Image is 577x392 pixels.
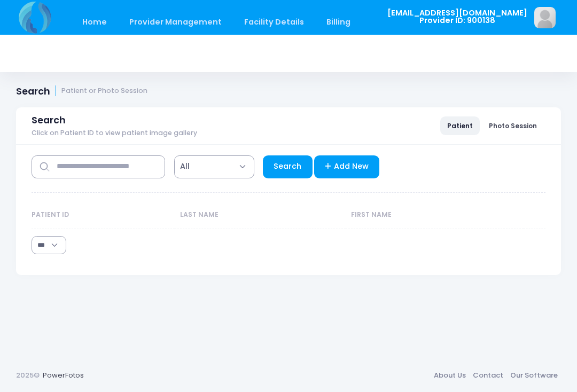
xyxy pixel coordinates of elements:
span: All [174,155,254,178]
a: Home [72,10,117,35]
span: Click on Patient ID to view patient image gallery [32,129,197,137]
span: [EMAIL_ADDRESS][DOMAIN_NAME] Provider ID: 900138 [387,9,527,25]
small: Patient or Photo Session [61,87,147,95]
th: Patient ID [32,201,175,229]
span: Search [32,114,66,126]
span: 2025© [16,370,40,380]
a: Search [263,155,313,178]
a: Billing [316,10,361,35]
a: Contact [469,366,506,385]
a: Facility Details [234,10,315,35]
span: All [180,161,190,172]
a: Add New [314,155,380,178]
th: Last Name [175,201,346,229]
a: Provider Management [119,10,232,35]
a: Patient [440,116,480,135]
a: Our Software [506,366,561,385]
img: image [534,7,556,28]
a: PowerFotos [43,370,84,380]
a: Staff [363,10,404,35]
a: About Us [430,366,469,385]
a: Photo Session [482,116,544,135]
h1: Search [16,85,147,97]
th: First Name [346,201,524,229]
